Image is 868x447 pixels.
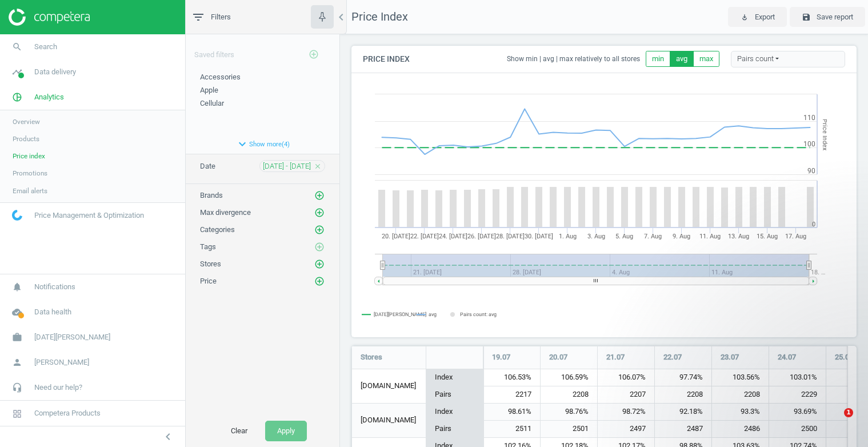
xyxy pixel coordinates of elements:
span: Competera Products [34,408,101,418]
text: 0 [812,221,815,228]
div: [DOMAIN_NAME] [352,369,426,403]
button: add_circle_outline [314,258,325,270]
div: 2217 [483,386,540,403]
span: Show min | avg | max relatively to all stores [507,54,646,64]
div: 106.59% [541,369,597,386]
tspan: 24. [DATE] [439,233,467,240]
div: [DOMAIN_NAME] [352,404,426,437]
i: chevron_left [334,10,348,24]
div: 98.76% [541,404,597,421]
span: Accessories [200,73,241,81]
span: [DATE] - [DATE] [263,161,311,171]
div: 98.61% [483,404,540,421]
button: add_circle_outline [314,276,325,287]
span: Brands [200,191,223,199]
button: expand_moreShow more(4) [186,134,339,154]
i: add_circle_outline [314,259,325,269]
tspan: 22. [DATE] [410,233,439,240]
span: Cellular [200,99,224,107]
span: 21.07 [606,352,625,362]
tspan: 13. Aug [728,233,749,240]
i: add_circle_outline [314,225,325,235]
span: Price index [13,151,45,161]
i: headset_mic [6,377,28,398]
i: add_circle_outline [314,276,325,286]
span: Price [200,277,217,285]
span: Tags [200,242,216,251]
i: search [6,36,28,58]
iframe: Intercom notifications message [637,336,865,416]
span: Notifications [34,282,75,292]
span: [DATE][PERSON_NAME] [34,332,110,342]
div: 2208 [541,386,597,403]
div: 2487 [655,421,711,437]
div: 106.53% [483,369,540,386]
span: Save report [817,12,853,22]
span: Analytics [34,92,64,102]
button: add_circle_outline [314,207,325,218]
button: add_circle_outline [314,241,325,253]
tspan: [DATE][PERSON_NAME] [374,312,426,317]
i: close [314,162,322,170]
i: filter_list [191,10,205,24]
div: 2511 [483,421,540,437]
tspan: Pairs count: avg [460,312,497,317]
button: chevron_left [154,429,182,444]
img: ajHJNr6hYgQAAAAASUVORK5CYII= [9,9,90,26]
button: avg [670,51,694,67]
tspan: 30. [DATE] [525,233,553,240]
span: Filters [211,12,231,22]
text: 90 [807,167,815,175]
span: Need our help? [34,382,82,393]
div: Saved filters [186,34,339,66]
i: cloud_done [6,301,28,323]
span: 20.07 [549,352,567,362]
tspan: 20. [DATE] [382,233,410,240]
tspan: Price Index [821,118,829,150]
span: Date [200,162,215,170]
div: 2500 [769,421,826,437]
span: Stores [361,352,382,362]
i: expand_more [235,137,249,151]
i: work [6,326,28,348]
tspan: 26. [DATE] [467,233,496,240]
button: Apply [265,421,307,441]
span: [PERSON_NAME] [34,357,89,368]
tspan: 11. Aug [699,233,721,240]
div: Pairs [426,386,483,403]
div: Pairs [426,420,483,437]
tspan: 5. Aug [615,233,633,240]
span: Stores [200,260,221,268]
i: save [802,13,811,22]
i: add_circle_outline [314,190,325,201]
text: 110 [803,114,815,122]
div: 106.07% [598,369,654,386]
span: 19.07 [492,352,510,362]
span: Max divergence [200,208,251,217]
i: notifications [6,276,28,298]
i: add_circle_outline [309,49,319,59]
span: Export [755,12,775,22]
button: min [646,51,670,67]
h4: Price Index [351,46,421,73]
button: play_for_work Export [728,7,787,27]
span: Promotions [13,169,47,178]
span: Products [13,134,39,143]
text: 100 [803,140,815,148]
tspan: 18. … [811,269,825,276]
tspan: 9. Aug [673,233,690,240]
button: max [693,51,719,67]
div: 98.72% [598,404,654,421]
span: Apple [200,86,218,94]
div: Index [426,369,483,386]
span: Categories [200,225,235,234]
span: Overview [13,117,40,126]
span: Email alerts [13,186,47,195]
div: 2501 [541,421,597,437]
button: save Save report [790,7,865,27]
tspan: 7. Aug [644,233,662,240]
tspan: 28. [DATE] [496,233,525,240]
i: add_circle_outline [314,242,325,252]
span: Search [34,42,57,52]
i: chevron_left [161,430,175,444]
